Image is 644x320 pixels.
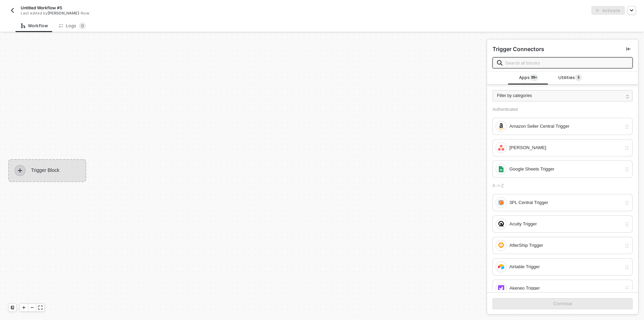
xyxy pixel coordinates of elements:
div: Airtable Trigger [509,263,622,271]
img: integration-icon [498,285,504,291]
img: integration-icon [498,166,504,172]
div: AfterShip Trigger [509,242,622,249]
span: icon-play [14,165,26,176]
img: integration-icon [498,264,504,270]
img: drag [624,222,630,227]
span: Apps [519,74,538,82]
img: back [10,8,15,13]
sup: 0 [79,22,86,29]
img: drag [624,286,630,291]
img: search [497,60,502,66]
img: drag [624,145,630,151]
span: [PERSON_NAME] [48,11,79,16]
img: integration-icon [498,123,504,129]
button: activateActivate [592,6,625,14]
input: Search all blocks [505,59,628,67]
div: Amazon Seller Central Trigger [509,123,622,130]
img: drag [624,264,630,270]
span: icon-collapse-left [626,47,631,51]
img: integration-icon [498,221,504,227]
img: integration-icon [498,145,504,151]
span: Utilities [558,74,582,82]
span: icon-expand [38,306,42,310]
img: drag [624,167,630,172]
div: Workflow [21,23,48,29]
span: Filter by categories [497,93,532,99]
sup: 104 [530,74,538,81]
div: Trigger Block [8,159,86,182]
div: A -> Z [492,183,633,188]
span: Untitled Workflow #5 [21,5,62,11]
div: [PERSON_NAME] [509,144,622,152]
img: integration-icon [498,200,504,206]
div: Akeneo Trigger [509,284,622,292]
button: Continue [492,298,633,309]
div: 3PL Central Trigger [509,199,622,206]
div: Google Sheets Trigger [509,165,622,173]
div: Acuity Trigger [509,220,622,228]
img: integration-icon [498,242,504,249]
img: drag [624,124,630,129]
img: drag [624,243,630,249]
div: Logs [59,22,86,29]
span: icon-minus [30,306,34,310]
sup: 5 [575,74,582,81]
div: Trigger Connectors [492,46,544,53]
span: 5 [578,75,580,80]
div: Last edited by - Now [21,11,306,16]
div: Authenticated [492,107,633,112]
button: back [8,6,17,14]
img: drag [624,200,630,206]
span: icon-play [22,306,26,310]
